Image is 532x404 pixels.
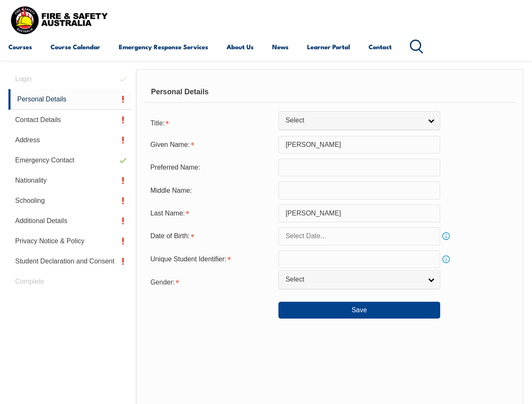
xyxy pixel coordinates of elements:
a: About Us [227,37,254,57]
div: Personal Details [144,82,516,103]
a: Student Declaration and Consent [8,251,131,271]
input: Select Date... [278,227,440,245]
a: Course Calendar [51,37,100,57]
div: Last Name is required. [144,205,278,221]
span: Gender: [150,279,175,286]
a: Address [8,130,131,150]
input: 10 Characters no 1, 0, O or I [278,250,440,268]
span: Select [286,116,422,125]
div: Unique Student Identifier is required. [144,251,278,267]
a: Info [440,253,452,265]
span: Select [286,275,422,284]
div: Given Name is required. [144,137,278,153]
div: Gender is required. [144,273,278,290]
a: Nationality [8,170,131,191]
div: Date of Birth is required. [144,228,278,244]
div: Title is required. [144,114,278,131]
a: Info [440,230,452,242]
a: Emergency Response Services [119,37,208,57]
div: Preferred Name: [144,159,278,175]
div: Middle Name: [144,182,278,198]
a: Schooling [8,191,131,211]
a: Additional Details [8,211,131,231]
a: Personal Details [8,89,131,110]
a: Contact [369,37,392,57]
a: News [272,37,289,57]
a: Courses [8,37,32,57]
a: Privacy Notice & Policy [8,231,131,251]
button: Save [278,302,440,319]
span: Title: [150,120,165,127]
a: Emergency Contact [8,150,131,170]
a: Contact Details [8,110,131,130]
a: Learner Portal [307,37,350,57]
